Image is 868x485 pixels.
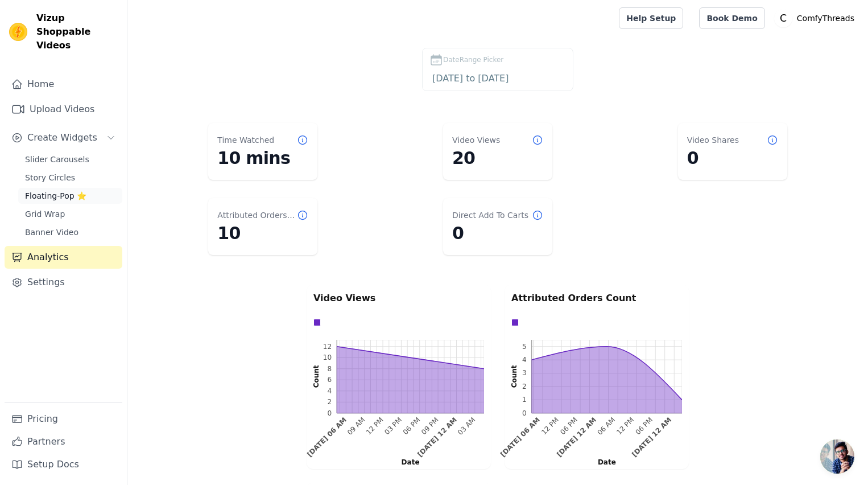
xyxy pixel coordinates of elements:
[312,365,320,388] text: Count
[615,416,635,436] g: Wed Sep 17 2025 12:00:00 GMT+0530 (India Standard Time)
[305,416,348,458] text: [DATE] 06 AM
[452,148,543,168] dd: 20
[323,340,337,417] g: left ticks
[327,365,332,373] text: 8
[522,383,527,391] text: 2
[555,416,598,458] text: [DATE] 12 AM
[217,223,308,244] dd: 10
[402,416,422,436] g: Tue Sep 16 2025 18:00:00 GMT+0530 (India Standard Time)
[5,430,122,453] a: Partners
[217,134,274,146] dt: Time Watched
[522,409,527,417] text: 0
[305,416,348,458] g: Tue Sep 16 2025 06:00:00 GMT+0530 (India Standard Time)
[416,416,458,458] g: Wed Sep 17 2025 00:00:00 GMT+0530 (India Standard Time)
[327,387,332,395] text: 4
[365,416,385,436] text: 12 PM
[522,396,527,404] text: 1
[687,148,778,168] dd: 0
[323,343,332,351] text: 12
[510,365,518,388] text: Count
[25,154,89,165] span: Slider Carousels
[5,408,122,430] a: Pricing
[18,188,122,204] a: Floating-Pop ⭐
[5,126,122,149] button: Create Widgets
[522,356,527,364] text: 4
[630,416,673,458] text: [DATE] 12 AM
[499,413,682,459] g: bottom ticks
[559,416,579,436] text: 06 PM
[300,340,337,417] g: left axis
[452,223,543,244] dd: 0
[327,409,332,417] text: 0
[509,316,679,329] div: Data groups
[540,416,560,436] text: 12 PM
[555,416,598,458] g: Wed Sep 17 2025 00:00:00 GMT+0530 (India Standard Time)
[540,416,560,436] g: Tue Sep 16 2025 12:00:00 GMT+0530 (India Standard Time)
[327,376,332,384] text: 6
[25,190,86,202] span: Floating-Pop ⭐
[443,55,503,65] span: DateRange Picker
[456,416,477,437] text: 03 AM
[596,416,617,437] g: Wed Sep 17 2025 06:00:00 GMT+0530 (India Standard Time)
[5,98,122,121] a: Upload Videos
[630,416,673,458] g: Thu Sep 18 2025 00:00:00 GMT+0530 (India Standard Time)
[522,343,527,351] text: 5
[365,416,385,436] g: Tue Sep 16 2025 12:00:00 GMT+0530 (India Standard Time)
[311,316,481,329] div: Data groups
[596,416,617,437] text: 06 AM
[499,416,542,458] g: Tue Sep 16 2025 06:00:00 GMT+0530 (India Standard Time)
[820,439,854,474] div: Open chat
[429,71,566,86] input: DateRange Picker
[402,458,420,466] text: Date
[305,413,484,459] g: bottom ticks
[774,8,859,28] button: C ComfyThreads
[27,131,97,145] span: Create Widgets
[18,151,122,167] a: Slider Carousels
[402,416,422,436] text: 06 PM
[780,13,787,24] text: C
[25,227,78,238] span: Banner Video
[559,416,579,436] g: Tue Sep 16 2025 18:00:00 GMT+0530 (India Standard Time)
[5,246,122,269] a: Analytics
[452,209,528,221] dt: Direct Add To Carts
[502,340,531,417] g: left axis
[792,8,859,28] p: ComfyThreads
[383,416,403,436] text: 03 PM
[383,416,403,436] g: Tue Sep 16 2025 15:00:00 GMT+0530 (India Standard Time)
[323,354,332,361] text: 10
[313,291,484,305] p: Video Views
[327,398,332,406] text: 2
[9,23,27,41] img: Vizup
[5,73,122,96] a: Home
[217,148,308,168] dd: 10 mins
[217,209,297,221] dt: Attributed Orders Count
[598,458,616,466] text: Date
[619,7,683,29] a: Help Setup
[36,11,118,52] span: Vizup Shoppable Videos
[522,340,532,417] g: left ticks
[699,7,764,29] a: Book Demo
[634,416,654,436] text: 06 PM
[18,206,122,222] a: Grid Wrap
[511,291,682,305] p: Attributed Orders Count
[615,416,635,436] text: 12 PM
[522,369,527,377] text: 3
[18,170,122,186] a: Story Circles
[18,224,122,240] a: Banner Video
[420,416,440,436] g: Tue Sep 16 2025 21:00:00 GMT+0530 (India Standard Time)
[346,416,367,437] text: 09 AM
[25,172,75,183] span: Story Circles
[346,416,367,437] g: Tue Sep 16 2025 09:00:00 GMT+0530 (India Standard Time)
